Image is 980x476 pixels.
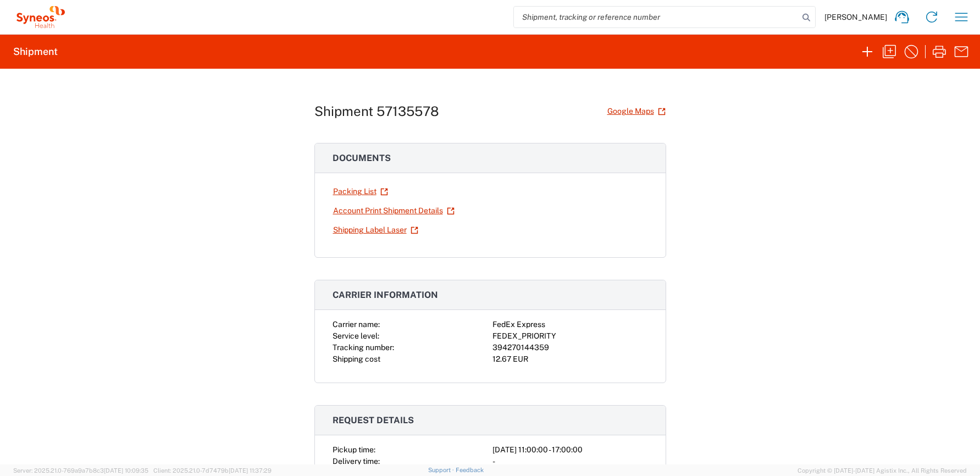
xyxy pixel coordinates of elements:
[492,330,648,342] div: FEDEX_PRIORITY
[798,466,967,475] span: Copyright © [DATE]-[DATE] Agistix Inc., All Rights Reserved
[492,444,648,456] div: [DATE] 11:00:00 - 17:00:00
[333,182,389,201] a: Packing List
[456,467,484,473] a: Feedback
[333,415,414,425] span: Request details
[492,353,648,365] div: 12.67 EUR
[333,445,375,454] span: Pickup time:
[492,319,648,330] div: FedEx Express
[492,456,648,467] div: -
[333,153,391,163] span: Documents
[229,467,272,474] span: [DATE] 11:37:29
[333,355,380,363] span: Shipping cost
[13,45,58,58] h2: Shipment
[333,320,380,329] span: Carrier name:
[607,102,666,121] a: Google Maps
[333,343,394,352] span: Tracking number:
[824,12,887,22] span: [PERSON_NAME]
[514,7,799,27] input: Shipment, tracking or reference number
[333,220,419,240] a: Shipping Label Laser
[333,331,379,340] span: Service level:
[333,290,438,300] span: Carrier information
[333,201,455,220] a: Account Print Shipment Details
[153,467,272,474] span: Client: 2025.21.0-7d7479b
[104,467,148,474] span: [DATE] 10:09:35
[314,103,439,119] h1: Shipment 57135578
[492,342,648,353] div: 394270144359
[13,467,148,474] span: Server: 2025.21.0-769a9a7b8c3
[333,457,380,466] span: Delivery time:
[428,467,456,473] a: Support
